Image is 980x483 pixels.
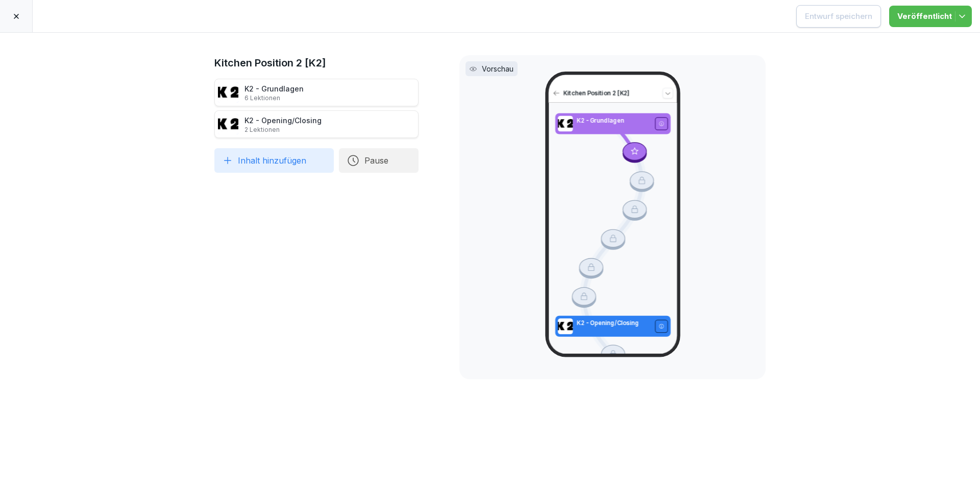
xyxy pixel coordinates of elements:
img: vmo6f0y31k6jffiibfzh6p17.png [218,82,238,103]
img: vmo6f0y31k6jffiibfzh6p17.png [557,116,572,131]
button: Veröffentlicht [889,6,972,27]
p: 6 Lektionen [244,94,304,102]
button: Pause [339,148,419,173]
div: Veröffentlicht [897,11,964,22]
p: K2 - Grundlagen [576,117,651,125]
p: 2 Lektionen [244,126,322,134]
button: Inhalt hinzufügen [214,148,334,173]
h1: Kitchen Position 2 [K2] [214,55,419,71]
p: Kitchen Position 2 [K2] [563,89,659,98]
div: Entwurf speichern [805,11,872,22]
button: Entwurf speichern [796,5,881,28]
div: K2 - Grundlagen6 Lektionen [214,79,419,106]
img: yq2admab99nee2owd1b4i2hv.png [218,114,238,134]
div: K2 - Opening/Closing [244,115,322,134]
p: Vorschau [482,63,513,74]
div: K2 - Grundlagen [244,83,304,102]
img: yq2admab99nee2owd1b4i2hv.png [557,318,572,334]
div: K2 - Opening/Closing2 Lektionen [214,110,419,138]
p: K2 - Opening/Closing [576,319,651,328]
